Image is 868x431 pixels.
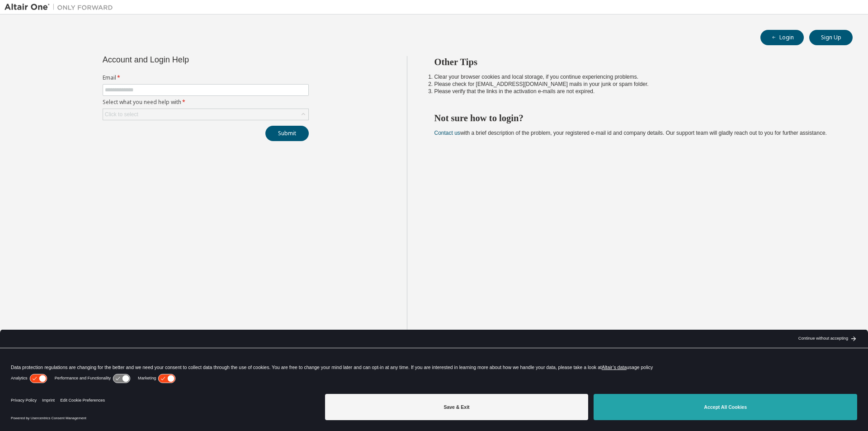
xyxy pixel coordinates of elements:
[103,56,268,63] div: Account and Login Help
[434,88,837,95] li: Please verify that the links in the activation e-mails are not expired.
[760,30,804,45] button: Login
[434,112,837,124] h2: Not sure how to login?
[5,3,118,12] img: Altair One
[103,99,309,106] label: Select what you need help with
[809,30,853,45] button: Sign Up
[265,126,309,141] button: Submit
[434,73,837,81] li: Clear your browser cookies and local storage, if you continue experiencing problems.
[434,81,837,88] li: Please check for [EMAIL_ADDRESS][DOMAIN_NAME] mails in your junk or spam folder.
[434,130,827,136] span: with a brief description of the problem, your registered e-mail id and company details. Our suppo...
[103,74,309,81] label: Email
[103,109,308,120] div: Click to select
[105,111,138,118] div: Click to select
[434,130,460,136] a: Contact us
[434,56,837,68] h2: Other Tips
